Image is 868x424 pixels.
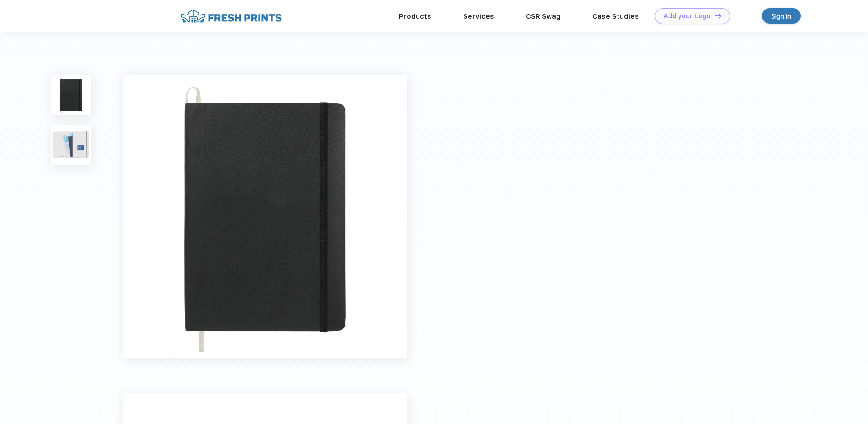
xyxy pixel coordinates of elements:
img: func=resize&h=100 [51,125,91,165]
img: func=resize&h=640 [123,75,407,358]
a: Products [399,12,431,20]
img: func=resize&h=100 [51,75,91,115]
div: Add your Logo [664,12,710,20]
div: Sign in [771,11,791,21]
img: fo%20logo%202.webp [178,8,285,24]
img: DT [715,13,721,18]
a: Sign in [762,8,801,24]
